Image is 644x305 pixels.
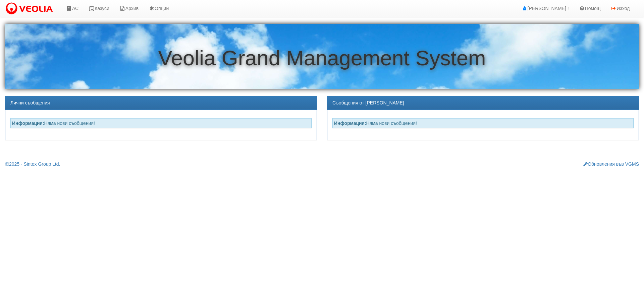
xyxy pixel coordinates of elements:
div: Няма нови съобщения! [10,118,312,128]
strong: Информация: [12,121,44,126]
img: VeoliaLogo.png [5,2,56,16]
div: Лични съобщения [5,96,317,110]
a: 2025 - Sintex Group Ltd. [5,161,60,167]
div: Съобщения от [PERSON_NAME] [327,96,639,110]
h1: Veolia Grand Management System [5,47,639,70]
div: Няма нови съобщения! [332,118,634,128]
strong: Информация: [334,121,366,126]
a: Обновления във VGMS [583,161,639,167]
